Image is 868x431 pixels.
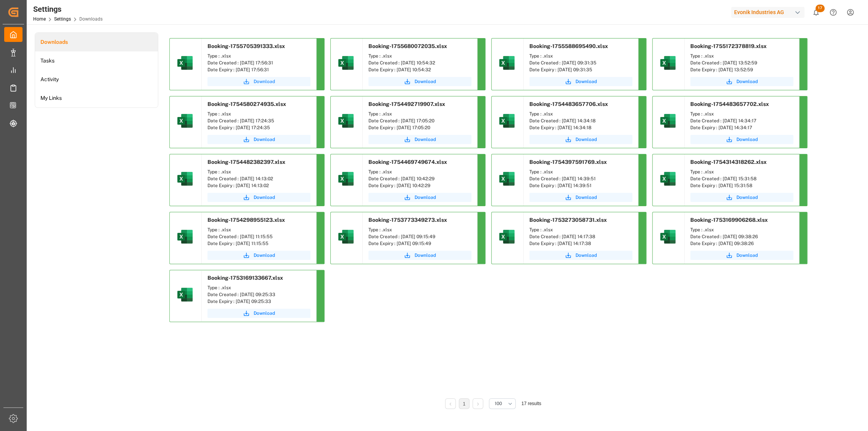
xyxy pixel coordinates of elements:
[207,275,283,281] span: Booking-1753169133667.xlsx
[529,168,632,175] div: Type : .xlsx
[207,291,310,298] div: Date Created : [DATE] 09:25:33
[33,3,103,15] div: Settings
[207,251,310,260] button: Download
[368,59,471,66] div: Date Created : [DATE] 10:54:32
[254,194,275,201] span: Download
[731,5,807,19] button: Evonik Industries AG
[690,66,793,73] div: Date Expiry : [DATE] 13:52:59
[254,252,275,259] span: Download
[207,298,310,305] div: Date Expiry : [DATE] 09:25:33
[207,240,310,247] div: Date Expiry : [DATE] 11:15:55
[415,252,436,259] span: Download
[529,117,632,124] div: Date Created : [DATE] 14:34:18
[368,101,445,107] span: Booking-1754492719907.xlsx
[207,217,285,223] span: Booking-1754298955123.xlsx
[207,159,285,165] span: Booking-1754482382397.xlsx
[176,112,194,130] img: microsoft-excel-2019--v1.png
[207,53,310,59] div: Type : .xlsx
[498,228,516,246] img: microsoft-excel-2019--v1.png
[415,194,436,201] span: Download
[529,251,632,260] a: Download
[807,4,825,21] button: show 17 new notifications
[529,182,632,189] div: Date Expiry : [DATE] 14:39:51
[690,124,793,131] div: Date Expiry : [DATE] 14:34:17
[498,54,516,72] img: microsoft-excel-2019--v1.png
[575,136,597,143] span: Download
[35,89,158,107] a: My Links
[690,101,769,107] span: Booking-1754483657702.xlsx
[415,136,436,143] span: Download
[368,175,471,182] div: Date Created : [DATE] 10:42:29
[35,70,158,89] a: Activity
[529,233,632,240] div: Date Created : [DATE] 14:17:38
[368,226,471,233] div: Type : .xlsx
[529,77,632,86] button: Download
[207,309,310,318] button: Download
[254,78,275,85] span: Download
[736,78,758,85] span: Download
[521,401,541,406] span: 17 results
[529,66,632,73] div: Date Expiry : [DATE] 09:31:35
[529,217,607,223] span: Booking-1753273058731.xlsx
[690,251,793,260] button: Download
[529,43,608,49] span: Booking-1755588695490.xlsx
[368,124,471,131] div: Date Expiry : [DATE] 17:05:20
[659,228,677,246] img: microsoft-excel-2019--v1.png
[368,159,447,165] span: Booking-1754469749674.xlsx
[690,43,767,49] span: Booking-1755172378819.xlsx
[35,33,158,51] li: Downloads
[690,53,793,59] div: Type : .xlsx
[207,101,286,107] span: Booking-1754580274935.xlsx
[337,228,355,246] img: microsoft-excel-2019--v1.png
[207,77,310,86] button: Download
[529,159,607,165] span: Booking-1754397591769.xlsx
[690,226,793,233] div: Type : .xlsx
[825,4,842,21] button: Help Center
[368,182,471,189] div: Date Expiry : [DATE] 10:42:29
[207,182,310,189] div: Date Expiry : [DATE] 14:13:02
[368,117,471,124] div: Date Created : [DATE] 17:05:20
[368,217,447,223] span: Booking-1753773349273.xlsx
[368,240,471,247] div: Date Expiry : [DATE] 09:15:49
[35,51,158,70] li: Tasks
[495,400,502,407] span: 100
[445,398,456,409] li: Previous Page
[368,53,471,59] div: Type : .xlsx
[207,135,310,144] button: Download
[690,59,793,66] div: Date Created : [DATE] 13:52:59
[529,226,632,233] div: Type : .xlsx
[207,226,310,233] div: Type : .xlsx
[690,117,793,124] div: Date Created : [DATE] 14:34:17
[690,193,793,202] button: Download
[368,251,471,260] button: Download
[176,228,194,246] img: microsoft-excel-2019--v1.png
[176,285,194,304] img: microsoft-excel-2019--v1.png
[33,16,46,22] a: Home
[529,175,632,182] div: Date Created : [DATE] 14:39:51
[207,193,310,202] button: Download
[690,182,793,189] div: Date Expiry : [DATE] 15:31:58
[337,170,355,188] img: microsoft-excel-2019--v1.png
[690,217,768,223] span: Booking-1753169906268.xlsx
[176,54,194,72] img: microsoft-excel-2019--v1.png
[207,233,310,240] div: Date Created : [DATE] 11:15:55
[207,175,310,182] div: Date Created : [DATE] 14:13:02
[690,240,793,247] div: Date Expiry : [DATE] 09:38:26
[529,111,632,117] div: Type : .xlsx
[690,135,793,144] button: Download
[736,194,758,201] span: Download
[736,136,758,143] span: Download
[575,194,597,201] span: Download
[463,401,466,407] a: 1
[529,135,632,144] a: Download
[368,135,471,144] button: Download
[498,112,516,130] img: microsoft-excel-2019--v1.png
[529,53,632,59] div: Type : .xlsx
